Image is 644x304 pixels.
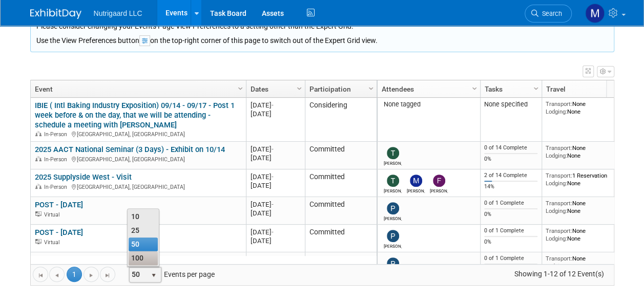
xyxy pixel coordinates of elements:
a: Travel [546,80,617,98]
a: Column Settings [530,80,542,96]
a: Go to the first page [33,267,48,282]
div: [DATE] [251,154,300,162]
div: [DATE] [251,181,300,190]
div: 14% [484,183,537,190]
span: Transport: [546,255,572,262]
span: Transport: [546,200,572,207]
div: Philipp Kukemueller [384,242,402,249]
div: [DATE] [251,200,300,209]
a: Go to the previous page [49,267,65,282]
td: Committed [305,169,377,197]
span: Showing 1-12 of 12 Event(s) [505,267,613,281]
span: Lodging: [546,263,567,270]
div: None None [546,227,619,242]
div: Frank Raecker [430,187,448,193]
img: Philipp Kukemueller [387,230,399,242]
span: Go to the last page [103,271,112,279]
div: 1 Reservation None [546,172,619,187]
a: 2025 Supplyside West - Visit [35,172,132,182]
a: Search [525,5,572,23]
div: Use the View Preferences button on the top-right corner of this page to switch out of the Expert ... [36,31,608,46]
a: Participation [309,80,370,98]
td: Considering [305,98,377,142]
span: Search [538,10,562,17]
a: POST - [DATE] [35,255,83,265]
div: Mathias Ruperti [407,187,425,193]
div: [DATE] [251,228,300,236]
div: 0% [484,211,537,218]
span: Virtual [44,239,63,246]
span: - [272,201,274,208]
img: Tony DePrado [387,147,399,159]
img: Mathias Ruperti [410,175,422,187]
span: Transport: [546,144,572,151]
li: 100 [129,251,158,265]
div: None tagged [381,100,476,108]
a: Column Settings [469,80,480,96]
div: [DATE] [251,236,300,245]
span: In-Person [44,156,70,163]
span: - [272,173,274,181]
div: [DATE] [251,209,300,218]
span: Lodging: [546,152,567,159]
img: Tony DePrado [387,175,399,187]
a: POST - [DATE] [35,200,83,209]
div: None None [546,200,619,214]
div: None None [546,144,619,159]
span: Nutrigaard LLC [94,9,142,17]
img: Virtual Event [35,211,41,216]
div: [GEOGRAPHIC_DATA], [GEOGRAPHIC_DATA] [35,155,241,163]
div: [DATE] [251,110,300,118]
div: [DATE] [251,145,300,154]
li: 10 [129,210,158,224]
div: 0% [484,156,537,163]
span: Lodging: [546,207,567,214]
span: Go to the previous page [53,271,61,279]
img: Frank Raecker [433,175,445,187]
span: - [272,228,274,236]
div: [DATE] [251,255,300,264]
img: ExhibitDay [30,9,81,19]
span: - [272,256,274,264]
div: [DATE] [251,101,300,110]
span: In-Person [44,131,70,138]
div: None None [546,100,619,115]
div: Philipp Kukemueller [384,214,402,221]
span: In-Person [44,184,70,190]
span: Go to the first page [36,271,45,279]
div: 0 of 14 Complete [484,144,537,151]
a: Column Settings [294,80,305,96]
img: Philipp Kukemueller [387,202,399,214]
span: Column Settings [295,84,303,93]
span: Transport: [546,172,572,179]
a: Tasks [485,80,535,98]
td: Committed [305,197,377,225]
a: Go to the next page [84,267,99,282]
span: 1 [67,267,82,282]
img: Mathias Ruperti [585,4,605,23]
span: Column Settings [367,84,375,93]
span: Lodging: [546,235,567,242]
span: - [272,101,274,109]
a: Go to the last page [100,267,115,282]
span: Transport: [546,227,572,234]
img: In-Person Event [35,156,41,161]
td: Committed [305,225,377,252]
li: 50 [129,237,158,251]
div: 0 of 1 Complete [484,200,537,207]
span: Column Settings [532,84,540,93]
span: Column Settings [470,84,479,93]
li: 25 [129,224,158,237]
div: 2 of 14 Complete [484,172,537,179]
div: 0 of 1 Complete [484,227,537,234]
span: select [150,271,158,279]
a: Column Settings [235,80,246,96]
div: Tony DePrado [384,159,402,166]
a: IBIE ( Intl Baking Industry Exposition) 09/14 - 09/17 - Post 1 week before & on the day, that we ... [35,101,235,129]
img: Virtual Event [35,239,41,244]
img: Philipp Kukemueller [387,257,399,270]
td: Committed [305,142,377,169]
img: In-Person Event [35,131,41,136]
td: Committed [305,252,377,280]
a: POST - [DATE] [35,228,83,237]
